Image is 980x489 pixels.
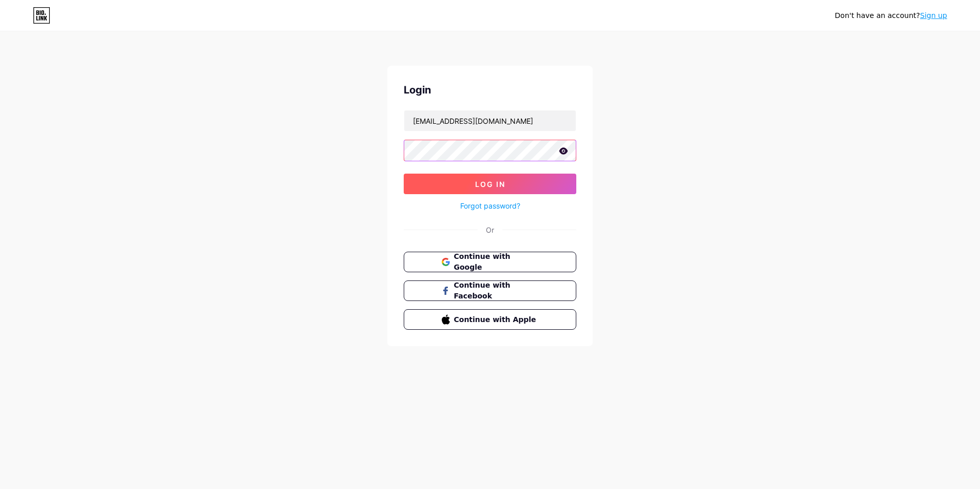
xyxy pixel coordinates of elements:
[404,110,576,131] input: Username
[475,180,505,189] span: Log In
[454,280,539,302] span: Continue with Facebook
[460,200,520,211] a: Forgot password?
[835,10,947,21] div: Don't have an account?
[454,251,539,273] span: Continue with Google
[486,224,494,235] div: Or
[404,280,576,301] button: Continue with Facebook
[404,174,576,194] button: Log In
[454,314,539,325] span: Continue with Apple
[404,309,576,330] button: Continue with Apple
[404,252,576,272] button: Continue with Google
[920,11,947,20] a: Sign up
[404,82,576,98] div: Login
